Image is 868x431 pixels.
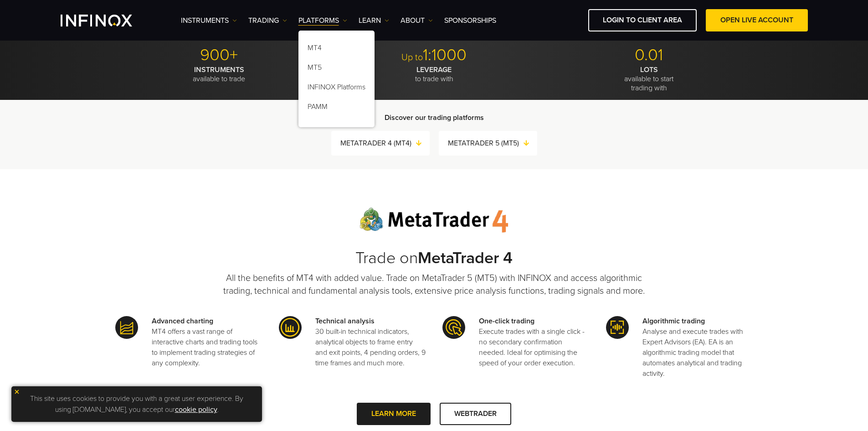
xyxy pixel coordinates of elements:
p: 30 built-in technical indicators, analytical objects to frame entry and exit points, 4 pending or... [315,327,426,369]
p: All the benefits of MT4 with added value. Trade on MetaTrader 5 (MT5) with INFINOX and access alg... [211,272,657,297]
img: icon [442,316,465,339]
a: PLATFORMS [298,15,347,26]
strong: LEVERAGE [416,65,452,74]
a: PAMM [298,99,375,118]
img: icon [279,316,302,339]
a: MT5 [298,59,375,79]
a: Learn [359,15,389,26]
img: yellow close icon [14,389,20,395]
img: icon [606,316,629,339]
strong: Discover our trading platforms [385,113,484,122]
p: Analyse and execute trades with Expert Advisors (EA). EA is an algorithmic trading model that aut... [642,327,753,379]
a: OPEN LIVE ACCOUNT [706,9,808,31]
p: to trade with [330,65,538,83]
p: This site uses cookies to provide you with a great user experience. By using [DOMAIN_NAME], you a... [16,391,257,417]
a: LOGIN TO CLIENT AREA [588,9,697,31]
strong: LOTS [640,65,658,74]
a: cookie policy [175,405,217,414]
a: WEBTRADER [440,403,511,425]
strong: Algorithmic trading [642,317,705,326]
p: 1:1000 [330,45,538,65]
img: Meta Trader 4 logo [360,208,508,233]
a: LEARN MORE [357,403,431,425]
strong: INSTRUMENTS [194,65,244,74]
img: icon [115,316,138,339]
p: 0.01 [545,45,753,65]
strong: One-click trading [479,317,534,326]
strong: Technical analysis [315,317,375,326]
a: MT4 [298,40,375,59]
a: INFINOX Logo [61,15,154,26]
p: Execute trades with a single click - no secondary confirmation needed. Ideal for optimising the s... [479,327,589,369]
p: available to trade [115,65,324,83]
p: available to start trading with [545,65,753,93]
a: ABOUT [401,15,433,26]
strong: MetaTrader 4 [418,248,513,268]
a: METATRADER 5 (MT5) [448,137,537,150]
a: Instruments [181,15,237,26]
p: MT4 offers a vast range of interactive charts and trading tools to implement trading strategies o... [152,327,262,369]
a: METATRADER 4 (MT4) [340,137,430,150]
span: Up to [401,52,423,63]
a: SPONSORSHIPS [444,15,496,26]
strong: Advanced charting [152,317,213,326]
a: INFINOX Platforms [298,79,375,99]
p: 900+ [115,45,324,65]
h2: Trade on [211,249,657,268]
a: TRADING [248,15,287,26]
